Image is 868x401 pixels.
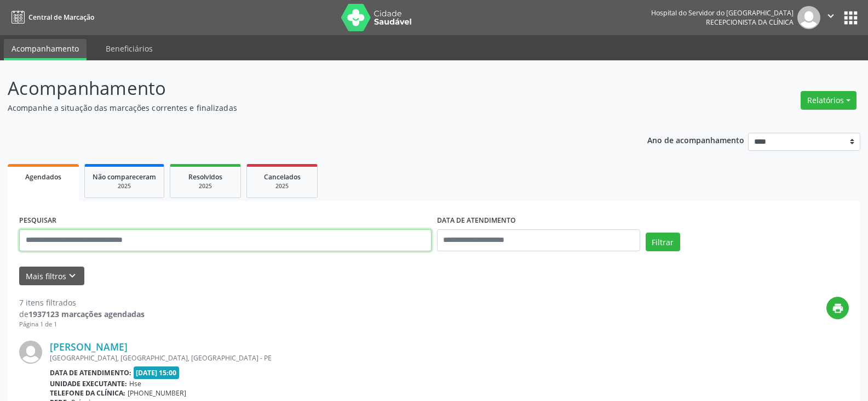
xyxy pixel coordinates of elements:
[647,133,744,146] p: Ano de acompanhamento
[264,172,301,182] span: Cancelados
[93,172,156,182] span: Não compareceram
[188,172,222,182] span: Resolvidos
[826,297,849,319] button: print
[825,10,837,22] i: 
[8,75,605,102] p: Acompanhamento
[19,212,56,229] label: PESQUISAR
[797,6,820,29] img: img
[19,320,145,329] div: Página 1 de 1
[255,182,309,190] div: 2025
[66,270,78,282] i: keyboard_arrow_down
[50,353,685,363] div: [GEOGRAPHIC_DATA], [GEOGRAPHIC_DATA], [GEOGRAPHIC_DATA] - PE
[19,267,84,286] button: Mais filtroskeyboard_arrow_down
[128,388,186,398] span: [PHONE_NUMBER]
[19,308,145,320] div: de
[646,233,680,251] button: Filtrar
[50,368,131,377] b: Data de atendimento:
[134,366,180,379] span: [DATE] 15:00
[25,172,61,182] span: Agendados
[50,388,125,398] b: Telefone da clínica:
[98,39,160,58] a: Beneficiários
[820,6,841,29] button: 
[841,8,860,27] button: apps
[8,102,605,114] p: Acompanhe a situação das marcações correntes e finalizadas
[50,379,127,388] b: Unidade executante:
[801,91,856,110] button: Relatórios
[706,18,794,27] span: Recepcionista da clínica
[19,297,145,308] div: 7 itens filtrados
[93,182,156,190] div: 2025
[651,8,794,18] div: Hospital do Servidor do [GEOGRAPHIC_DATA]
[129,379,141,388] span: Hse
[8,8,94,26] a: Central de Marcação
[832,302,844,314] i: print
[437,212,516,229] label: DATA DE ATENDIMENTO
[19,341,42,364] img: img
[28,13,94,22] span: Central de Marcação
[50,341,128,353] a: [PERSON_NAME]
[28,309,145,319] strong: 1937123 marcações agendadas
[178,182,233,190] div: 2025
[4,39,87,60] a: Acompanhamento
